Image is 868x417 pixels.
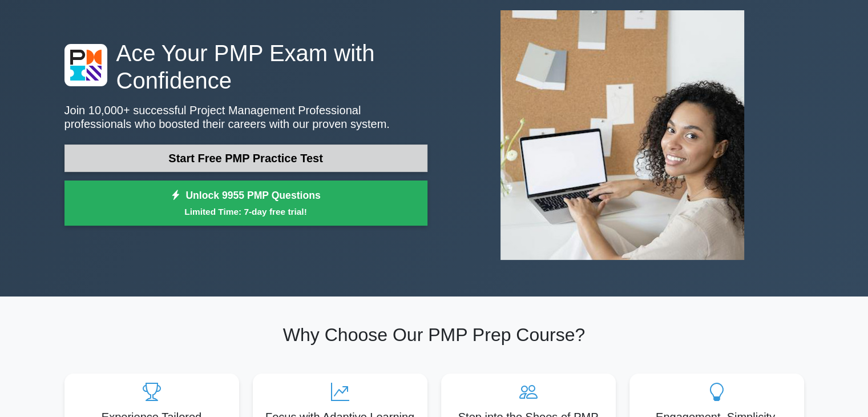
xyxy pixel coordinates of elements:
[79,205,413,218] small: Limited Time: 7-day free trial!
[64,39,427,94] h1: Ace Your PMP Exam with Confidence
[64,181,427,226] a: Unlock 9955 PMP QuestionsLimited Time: 7-day free trial!
[64,145,427,172] a: Start Free PMP Practice Test
[64,103,427,131] p: Join 10,000+ successful Project Management Professional professionals who boosted their careers w...
[64,324,804,346] h2: Why Choose Our PMP Prep Course?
